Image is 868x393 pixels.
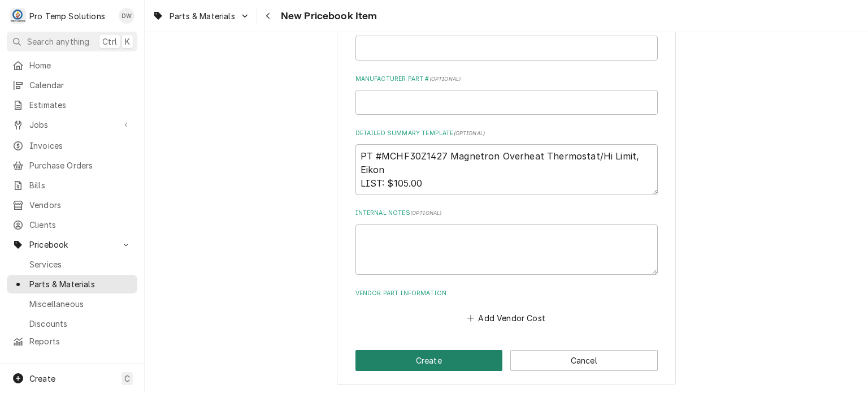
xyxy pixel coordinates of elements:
[355,75,658,84] label: Manufacturer Part #
[102,36,117,47] span: Ctrl
[29,119,115,131] span: Jobs
[29,159,132,171] span: Purchase Orders
[277,8,377,24] span: New Pricebook Item
[7,115,137,134] a: Go to Jobs
[7,176,137,195] a: Bills
[29,258,132,270] span: Services
[7,32,137,51] button: Search anythingCtrlK
[7,357,137,376] a: Go to Help Center
[355,350,658,371] div: Button Group Row
[429,76,461,82] span: ( optional )
[29,219,132,231] span: Clients
[7,215,137,234] a: Clients
[7,275,137,293] a: Parts & Materials
[7,255,137,274] a: Services
[29,199,132,211] span: Vendors
[7,96,137,114] a: Estimates
[355,209,658,218] label: Internal Notes
[29,179,132,191] span: Bills
[29,239,115,251] span: Pricebook
[29,318,132,330] span: Discounts
[29,140,132,152] span: Invoices
[7,295,137,313] a: Miscellaneous
[7,156,137,175] a: Purchase Orders
[148,7,254,25] a: Go to Parts & Materials
[355,129,658,195] div: Detailed Summary Template
[29,278,132,290] span: Parts & Materials
[7,235,137,254] a: Go to Pricebook
[29,374,55,383] span: Create
[170,10,235,22] span: Parts & Materials
[7,56,137,75] a: Home
[29,99,132,111] span: Estimates
[510,350,658,371] button: Cancel
[29,298,132,310] span: Miscellaneous
[355,75,658,115] div: Manufacturer Part #
[355,144,658,195] textarea: To enrich screen reader interactions, please activate Accessibility in Grammarly extension settings
[29,335,132,347] span: Reports
[27,36,89,47] span: Search anything
[119,8,134,24] div: DW
[7,314,137,333] a: Discounts
[124,373,130,385] span: C
[10,8,26,24] div: Pro Temp Solutions's Avatar
[29,79,132,91] span: Calendar
[355,129,658,138] label: Detailed Summary Template
[466,310,548,326] button: Add Vendor Cost
[119,8,134,24] div: Dana Williams's Avatar
[10,8,26,24] div: P
[7,136,137,155] a: Invoices
[355,289,658,298] label: Vendor Part Information
[355,209,658,275] div: Internal Notes
[355,20,658,61] div: Manufacturer
[29,361,131,373] span: Help Center
[454,130,485,136] span: ( optional )
[7,332,137,351] a: Reports
[355,289,658,326] div: Vendor Part Information
[355,350,503,371] button: Create
[29,10,105,22] div: Pro Temp Solutions
[7,196,137,214] a: Vendors
[355,350,658,371] div: Button Group
[29,59,132,71] span: Home
[410,210,442,216] span: ( optional )
[259,7,277,25] button: Navigate back
[125,36,130,47] span: K
[7,76,137,94] a: Calendar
